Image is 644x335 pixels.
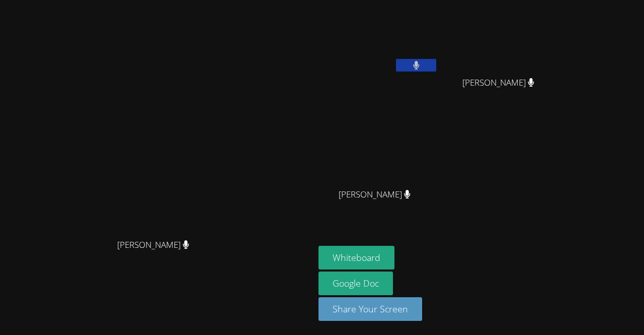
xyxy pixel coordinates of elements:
[318,297,422,321] button: Share Your Screen
[117,238,189,252] span: [PERSON_NAME]
[339,187,411,202] span: [PERSON_NAME]
[318,272,393,295] a: Google Doc
[462,76,534,90] span: [PERSON_NAME]
[318,246,394,270] button: Whiteboard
